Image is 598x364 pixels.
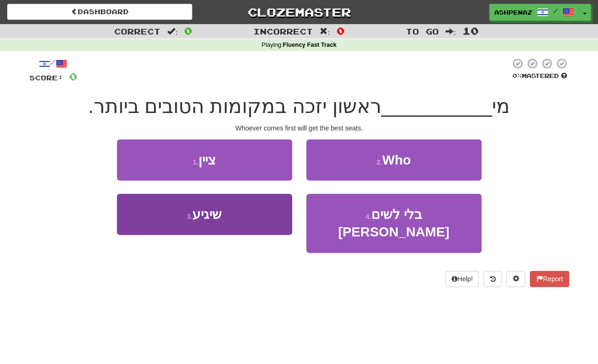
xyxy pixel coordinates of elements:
[381,95,492,117] span: __________
[483,271,501,287] button: Round history (alt+y)
[446,27,456,35] span: :
[29,58,77,69] div: /
[167,27,178,35] span: :
[192,207,222,222] span: שיגיע
[117,194,292,235] button: 3.שיגיע
[494,8,532,17] span: Ashpenaz
[88,95,381,117] span: ראשון יזכה במקומות הטובים ביותר.
[29,123,569,133] div: Whoever comes first will get the best seats.
[69,70,77,82] span: 0
[366,213,371,220] small: 4 .
[320,27,330,35] span: :
[306,194,482,253] button: 4.בלי לשים [PERSON_NAME]
[492,95,510,117] span: מי
[184,25,192,36] span: 0
[198,153,216,167] span: ציין
[337,25,345,36] span: 0
[29,74,63,82] span: Score:
[338,207,449,239] span: בלי לשים [PERSON_NAME]
[463,25,479,36] span: 10
[489,4,579,21] a: Ashpenaz /
[382,153,411,167] span: Who
[446,271,479,287] button: Help!
[193,158,198,166] small: 1 .
[306,139,482,181] button: 2.Who
[117,139,292,181] button: 1.ציין
[530,271,569,287] button: Report
[114,26,161,36] span: Correct
[406,26,439,36] span: To go
[510,72,569,80] div: Mastered
[253,26,313,36] span: Incorrect
[512,72,522,79] span: 0 %
[283,42,336,48] strong: Fluency Fast Track
[376,158,382,166] small: 2 .
[7,4,192,20] a: Dashboard
[553,8,558,14] span: /
[187,213,193,220] small: 3 .
[206,4,392,20] a: Clozemaster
